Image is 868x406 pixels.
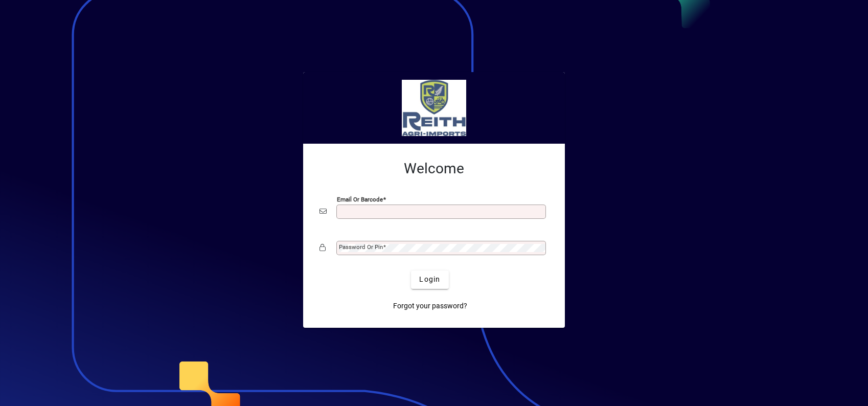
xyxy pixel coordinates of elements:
[411,270,448,289] button: Login
[389,297,471,315] a: Forgot your password?
[339,243,383,251] mat-label: Password or Pin
[419,274,440,285] span: Login
[319,160,549,177] h2: Welcome
[393,301,467,311] span: Forgot your password?
[337,195,383,202] mat-label: Email or Barcode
